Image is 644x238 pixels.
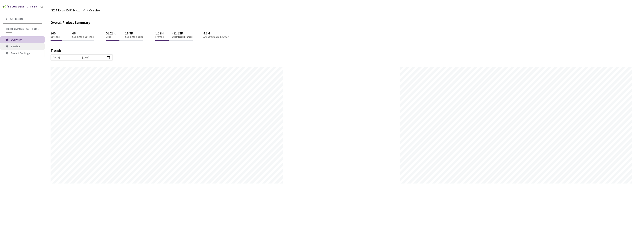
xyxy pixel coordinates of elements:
[87,8,88,13] li: /
[51,31,60,35] p: 260
[78,56,81,59] span: to
[6,27,40,31] span: [2024] Rivian 3D PCS<>Production
[203,31,244,35] p: 8.8M
[10,17,23,20] span: All Projects
[89,8,100,13] span: Overview
[172,31,193,35] p: 421.22K
[11,38,22,41] span: Overview
[82,55,106,60] input: End date
[106,31,116,35] p: 52.23K
[125,35,143,38] p: Submitted Jobs
[203,35,244,39] p: Annotations Submitted
[51,19,638,25] div: Overall Project Summary
[172,35,193,38] p: Submitted Frames
[106,35,116,38] p: Jobs
[51,8,81,13] span: [2024] Rivian 3D PCS<>Production
[78,56,81,59] span: swap-right
[51,48,633,54] div: Trends
[27,5,37,9] div: GT Studio
[53,55,76,60] input: Start date
[11,51,30,55] span: Project Settings
[51,35,60,38] p: Batches
[155,35,164,38] p: Frames
[11,45,20,48] span: Batches
[155,31,164,35] p: 1.22M
[72,31,94,35] p: 66
[125,31,143,35] p: 18.3K
[72,35,94,38] p: Submitted Batches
